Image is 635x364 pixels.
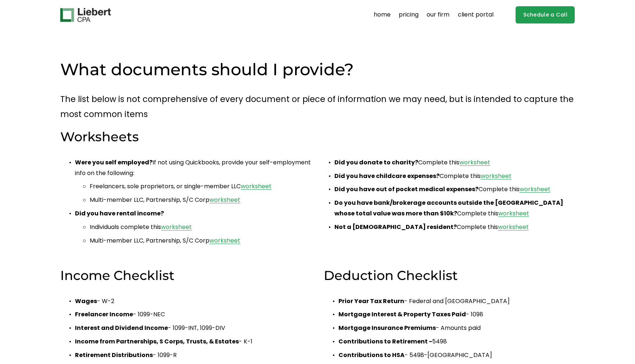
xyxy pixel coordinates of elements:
[458,9,494,21] a: client portal
[334,158,418,167] strong: Did you donate to charity?
[90,222,315,233] p: Individuals complete this
[209,196,240,204] a: worksheet
[60,128,315,146] h3: Worksheets
[90,236,315,246] p: Multi-member LLC, Partnership, S/C Corp
[334,223,457,231] strong: Not a [DEMOGRAPHIC_DATA] resident?
[60,92,575,121] p: The list below is not comprehensive of every document or piece of information we may need, but is...
[60,8,111,22] img: Liebert CPA
[334,199,564,218] strong: Do you have bank/brokerage accounts outside the [GEOGRAPHIC_DATA] whose total value was more than...
[241,182,272,190] a: worksheet
[334,222,575,233] p: Complete this
[60,267,311,284] h3: Income Checklist
[338,337,432,346] strong: Contributions to Retirement -
[75,297,97,305] strong: Wages
[498,223,529,231] a: worksheet
[75,337,239,346] strong: Income from Partnerships, S Corps, Trusts, & Estates
[75,350,311,361] p: - 1099-R
[498,209,529,218] a: worksheet
[75,324,168,332] strong: Interest and Dividend Income
[75,323,311,334] p: - 1099-INT, 1099-DIV
[338,297,404,305] strong: Prior Year Tax Return
[338,323,575,334] p: - Amounts paid
[516,6,575,23] a: Schedule a Call
[90,181,315,192] p: Freelancers, sole proprietors, or single-member LLC
[60,59,575,80] h2: What documents should I provide?
[481,172,512,180] a: worksheet
[75,351,153,359] strong: Retirement Distributions
[334,171,575,182] p: Complete this
[459,158,490,167] a: worksheet
[90,195,315,205] p: Multi-member LLC, Partnership, S/C Corp
[520,185,550,193] a: worksheet
[338,350,575,361] p: - 5498-[GEOGRAPHIC_DATA]
[338,309,575,320] p: - 1098
[334,184,575,195] p: Complete this
[338,310,466,318] strong: Mortgage Interest & Property Taxes Paid
[338,351,405,359] strong: Contributions to HSA
[338,296,575,307] p: - Federal and [GEOGRAPHIC_DATA]
[338,324,436,332] strong: Mortgage Insurance Premiums
[75,309,311,320] p: - 1099-NEC
[209,236,240,245] a: worksheet
[75,209,164,218] strong: Did you have rental income?
[334,185,478,193] strong: Did you have out of pocket medical expenses?
[399,9,419,21] a: pricing
[427,9,449,21] a: our firm
[75,336,311,347] p: - K-1
[75,310,133,318] strong: Freelancer Income
[338,336,575,347] p: 5498
[374,9,391,21] a: home
[334,172,440,180] strong: Did you have childcare expenses?
[334,198,575,219] p: Complete this
[324,267,575,284] h3: Deduction Checklist
[334,157,575,168] p: Complete this
[75,158,153,167] strong: Were you self employed?
[75,157,315,179] p: If not using Quickbooks, provide your self-employment info on the following:
[75,296,311,307] p: - W-2
[161,223,192,231] a: worksheet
